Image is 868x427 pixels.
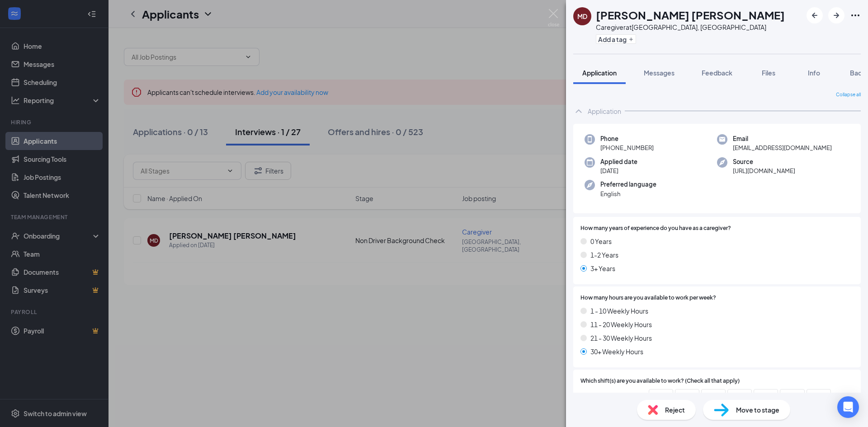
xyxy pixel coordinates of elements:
[590,306,648,316] span: 1 - 10 Weekly Hours
[807,7,823,23] button: ArrowLeftNew
[733,134,832,143] span: Email
[733,143,832,152] span: [EMAIL_ADDRESS][DOMAIN_NAME]
[837,396,859,418] div: Open Intercom Messenger
[582,69,617,77] span: Application
[733,166,795,175] span: [URL][DOMAIN_NAME]
[580,294,716,302] span: How many hours are you available to work per week?
[831,10,842,21] svg: ArrowRight
[596,34,636,44] button: PlusAdd a tag
[590,263,615,273] span: 3+ Years
[600,189,656,198] span: English
[590,319,652,329] span: 11 - 20 Weekly Hours
[809,10,820,21] svg: ArrowLeftNew
[590,250,618,260] span: 1-2 Years
[590,236,612,246] span: 0 Years
[580,224,731,233] span: How many years of experience do you have as a caregiver?
[600,134,654,143] span: Phone
[733,157,795,166] span: Source
[573,106,584,117] svg: ChevronUp
[736,405,779,415] span: Move to stage
[600,157,637,166] span: Applied date
[600,180,656,189] span: Preferred language
[828,7,844,23] button: ArrowRight
[600,143,654,152] span: [PHONE_NUMBER]
[590,347,643,357] span: 30+ Weekly Hours
[836,91,861,99] span: Collapse all
[808,69,820,77] span: Info
[762,69,775,77] span: Files
[590,333,652,343] span: 21 - 30 Weekly Hours
[702,69,732,77] span: Feedback
[644,69,675,77] span: Messages
[665,405,685,415] span: Reject
[850,10,861,21] svg: Ellipses
[596,7,785,23] h1: [PERSON_NAME] [PERSON_NAME]
[588,107,621,116] div: Application
[577,12,587,21] div: MD
[580,377,740,385] span: Which shift(s) are you available to work? (Check all that apply)
[596,23,785,32] div: Caregiver at [GEOGRAPHIC_DATA], [GEOGRAPHIC_DATA]
[600,166,637,175] span: [DATE]
[628,37,634,42] svg: Plus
